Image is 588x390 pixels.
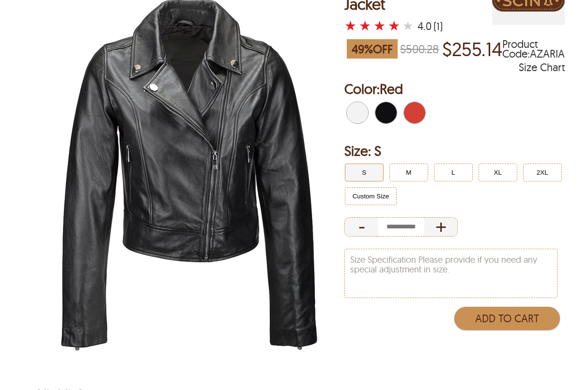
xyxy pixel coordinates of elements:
[402,100,428,126] div: Red
[402,21,413,30] label: 5 rating
[347,39,398,59] span: 49 % OFF
[479,164,517,181] button: Click to select XL
[442,38,502,60] p: Price of $255.14
[344,100,371,126] div: White
[454,307,560,330] button: Add to Cart
[344,21,356,30] label: 1 rating
[373,100,399,126] div: Black
[523,164,562,181] button: Click to select 2XL
[344,79,565,99] h2: Selected Color: by Red
[388,21,400,30] label: 4 rating
[345,164,384,181] button: Click to select S
[424,217,458,237] div: Increase Quantity of Item
[434,164,473,181] button: Click to select L
[380,80,403,97] span: Red
[389,164,428,181] button: Click to select M
[345,187,397,205] button: Click to select Custom Size
[452,335,560,352] iframe: PayPal
[519,62,565,72] div: Size Chart
[502,39,565,59] span: Product Code: AZARIA
[373,21,386,30] label: 3 rating
[433,21,443,31] div: (1)
[344,19,416,33] a: Azaria Biker Leather Jacket with a 4 Star Rating and 1 Product Review }
[400,42,439,56] strike: $500.28
[344,217,378,237] div: Decrease Quantity of Item
[418,21,432,31] div: 4.0
[344,141,565,161] h2: Selected Filter by Size: S
[359,21,371,30] label: 2 rating
[345,249,557,298] textarea: Size Specification Please provide if you need any special adjustment in size.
